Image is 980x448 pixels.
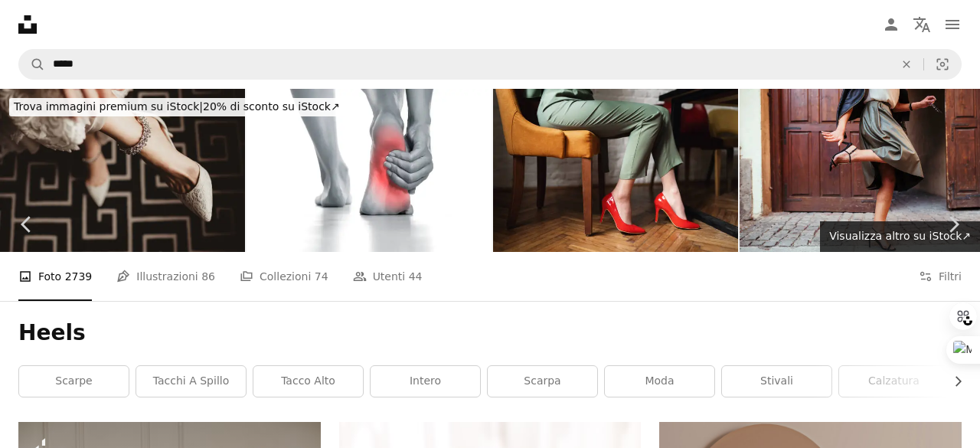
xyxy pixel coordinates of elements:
[605,366,714,397] a: moda
[820,221,980,252] a: Visualizza altro su iStock↗
[944,366,962,397] button: scorri la lista a destra
[253,366,363,397] a: tacco alto
[14,100,203,113] span: Trova immagini premium su iStock |
[926,151,980,298] a: Avanti
[18,319,962,347] h1: Heels
[919,252,962,301] button: Filtri
[240,252,328,301] a: Collezioni 74
[829,230,971,242] span: Visualizza altro su iStock ↗
[9,98,345,116] div: 20% di sconto su iStock ↗
[136,366,246,397] a: Tacchi a spillo
[906,9,937,40] button: Lingua
[18,15,37,34] a: Home — Unsplash
[409,268,423,285] span: 44
[19,366,129,397] a: scarpe
[116,252,215,301] a: Illustrazioni 86
[488,366,597,397] a: scarpa
[937,9,968,40] button: Menu
[201,268,215,285] span: 86
[722,366,831,397] a: stivali
[315,268,328,285] span: 74
[371,366,480,397] a: intero
[876,9,906,40] a: Accedi / Registrati
[839,366,949,397] a: calzatura
[353,252,423,301] a: Utenti 44
[890,50,923,79] button: Elimina
[924,50,961,79] button: Ricerca visiva
[18,49,962,80] form: Trova visual in tutto il sito
[19,50,45,79] button: Cerca su Unsplash
[247,89,492,252] img: donna tenendo il piede doloroso sul bianco
[493,89,738,252] img: Donna irriconoscibile con tacchi alti rossi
